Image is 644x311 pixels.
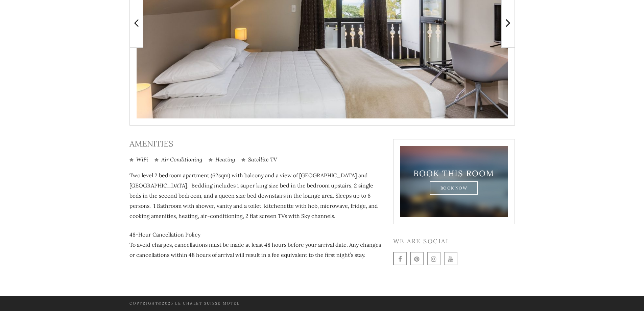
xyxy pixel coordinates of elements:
h3: We are social [393,238,515,245]
li: WiFi [129,156,148,163]
a: Book Now [430,181,478,195]
li: Satellite TV [241,156,277,163]
li: Air Conditioning [154,156,202,163]
h3: Book This Room [412,169,496,178]
li: Heating [209,156,235,163]
p: Two level 2 bedroom apartment (62sqm) with balcony and a view of [GEOGRAPHIC_DATA] and [GEOGRAPHI... [129,170,383,221]
p: Copyright@2025 Le Chalet suisse Motel [129,300,317,307]
h3: Amenities [129,139,383,149]
p: 48-Hour Cancellation Policy To avoid charges, cancellations must be made at least 48 hours before... [129,229,383,260]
